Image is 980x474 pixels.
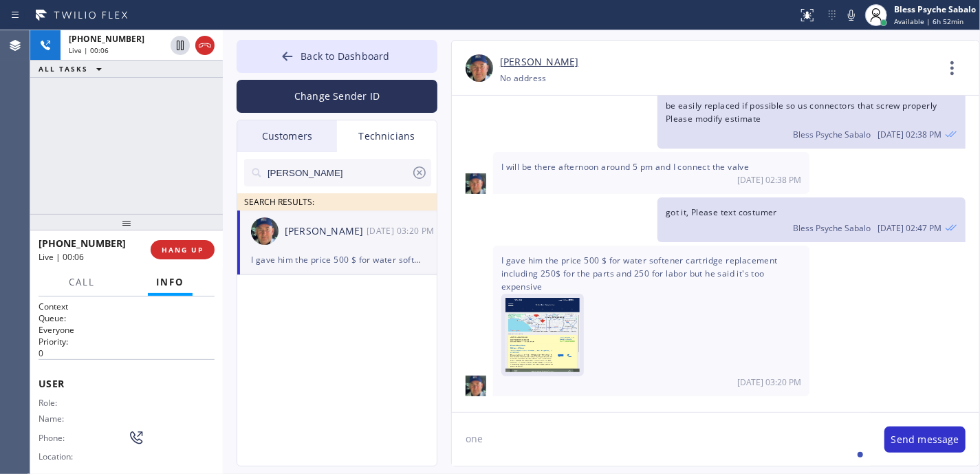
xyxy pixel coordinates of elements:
button: Change Sender ID [237,80,437,113]
span: Back to Dashboard [301,50,389,63]
button: Call [61,269,103,296]
img: eb1005bbae17aab9b5e109a2067821b9.jpg [466,173,486,194]
span: Name: [39,413,75,424]
button: Hang up [195,36,215,55]
div: I gave him the price 500 $ for water softener cartridge replacement including 250$ for the parts ... [251,252,423,268]
a: [PERSON_NAME] [500,54,578,70]
span: [PHONE_NUMBER] [39,237,126,250]
span: Call [69,276,95,288]
span: SEARCH RESULTS: [244,196,314,208]
span: Live | 00:06 [39,251,84,263]
div: Technicians [337,120,437,152]
button: Hold Customer [171,36,190,55]
span: I gave him the price 500 $ for water softener cartridge replacement including 250$ for the parts ... [501,255,801,376]
span: User [39,377,215,390]
h1: Context [39,301,215,312]
img: ME7224ce36b531a6d73b20e025b3a56932 [505,298,580,380]
span: I will be there afternoon around 5 pm and I connect the valve [501,161,749,173]
span: [PHONE_NUMBER] [69,33,144,45]
h2: Priority: [39,336,215,347]
div: [PERSON_NAME] [285,224,367,239]
span: Bless Psyche Sabalo [793,222,871,234]
button: Info [148,269,193,296]
button: Send message [884,427,966,453]
span: Bless Psyche Sabalo [793,129,871,140]
span: [DATE] 03:20 PM [737,376,801,388]
span: got it, Please text costumer [666,206,777,218]
span: Phone: [39,433,69,443]
span: Info [156,276,184,288]
textarea: one [452,413,871,466]
div: Customers [237,120,337,152]
span: HANG UP [162,245,204,255]
span: [DATE] 02:47 PM [878,222,941,234]
button: Mute [842,6,861,25]
span: [DATE] 02:38 PM [878,129,941,140]
span: Live | 00:06 [69,45,109,55]
img: eb1005bbae17aab9b5e109a2067821b9.jpg [466,54,493,82]
p: 0 [39,347,215,359]
h2: Queue: [39,312,215,324]
span: Available | 6h 52min [894,17,963,26]
img: eb1005bbae17aab9b5e109a2067821b9.jpg [466,376,486,396]
div: 10/03/2025 9:47 AM [657,197,966,242]
button: Back to Dashboard [237,40,437,73]
div: Bless Psyche Sabalo [894,3,976,15]
span: ALL TASKS [39,64,88,74]
img: eb1005bbae17aab9b5e109a2067821b9.jpg [251,217,279,245]
p: Everyone [39,324,215,336]
input: Search [266,159,411,186]
span: Location: [39,451,75,462]
div: 10/03/2025 9:20 AM [367,223,438,239]
button: ALL TASKS [30,61,116,77]
div: 10/03/2025 9:20 AM [493,246,809,396]
button: HANG UP [151,240,215,259]
div: No address [500,70,547,86]
div: 10/03/2025 9:38 AM [493,152,809,193]
span: Role: [39,398,75,408]
span: [DATE] 02:38 PM [737,174,801,186]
